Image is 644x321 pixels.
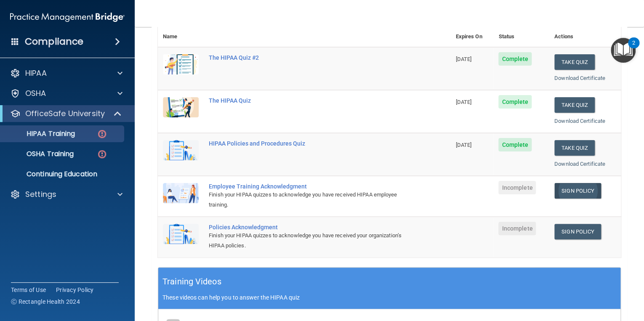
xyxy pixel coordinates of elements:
p: OfficeSafe University [25,109,105,119]
p: OSHA Training [5,150,74,158]
p: HIPAA Training [5,130,75,138]
a: Privacy Policy [56,286,94,294]
span: Ⓒ Rectangle Health 2024 [11,297,80,306]
p: OSHA [25,88,46,98]
p: These videos can help you to answer the HIPAA quiz [162,294,616,301]
p: Settings [25,189,56,199]
div: 2 [632,43,635,54]
button: Take Quiz [554,140,595,156]
span: Complete [498,138,532,151]
div: Finish your HIPAA quizzes to acknowledge you have received HIPAA employee training. [209,190,408,210]
img: danger-circle.6113f641.png [97,149,107,159]
a: OSHA [10,88,122,98]
a: HIPAA [10,68,122,78]
a: Download Certificate [554,75,605,81]
button: Take Quiz [554,54,595,70]
span: [DATE] [455,56,471,62]
th: Name [158,27,204,47]
div: Finish your HIPAA quizzes to acknowledge you have received your organization’s HIPAA policies. [209,231,408,251]
span: Incomplete [498,181,536,194]
span: Complete [498,95,532,109]
span: Incomplete [498,222,536,235]
th: Status [493,27,549,47]
a: Settings [10,189,122,199]
a: Sign Policy [554,183,601,199]
a: Sign Policy [554,224,601,239]
a: OfficeSafe University [10,109,122,119]
h5: Training Videos [162,274,221,289]
button: Take Quiz [554,97,595,113]
a: Download Certificate [554,161,605,167]
th: Expires On [450,27,493,47]
img: PMB logo [10,9,125,26]
p: Continuing Education [5,170,120,178]
div: The HIPAA Quiz #2 [209,54,408,61]
div: HIPAA Policies and Procedures Quiz [209,140,408,147]
div: Policies Acknowledgment [209,224,408,231]
span: Complete [498,52,532,66]
th: Actions [549,27,621,47]
p: HIPAA [25,68,47,78]
span: [DATE] [455,142,471,148]
a: Download Certificate [554,118,605,124]
h4: Compliance [25,36,83,48]
div: Employee Training Acknowledgment [209,183,408,190]
div: The HIPAA Quiz [209,97,408,104]
span: [DATE] [455,99,471,105]
img: danger-circle.6113f641.png [97,129,107,139]
a: Terms of Use [11,286,46,294]
button: Open Resource Center, 2 new notifications [611,38,636,63]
